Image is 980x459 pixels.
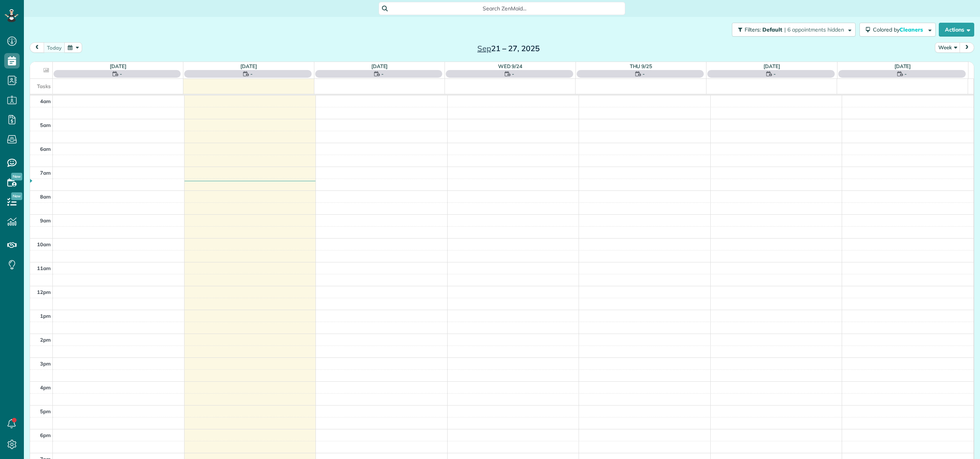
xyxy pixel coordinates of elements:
[40,408,51,414] span: 5pm
[40,122,51,128] span: 5am
[498,63,523,69] a: Wed 9/24
[110,63,126,69] a: [DATE]
[40,194,51,200] span: 8am
[37,265,51,271] span: 11am
[40,384,51,391] span: 4pm
[939,23,974,37] button: Actions
[630,63,653,69] a: Thu 9/25
[460,44,557,53] h2: 21 – 27, 2025
[240,63,257,69] a: [DATE]
[732,23,856,37] button: Filters: Default | 6 appointments hidden
[371,63,388,69] a: [DATE]
[250,70,253,78] span: -
[11,192,22,200] span: New
[643,70,645,78] span: -
[120,70,122,78] span: -
[764,63,780,69] a: [DATE]
[40,313,51,319] span: 1pm
[40,146,51,152] span: 6am
[745,26,761,33] span: Filters:
[37,289,51,295] span: 12pm
[40,217,51,224] span: 9am
[381,70,384,78] span: -
[40,337,51,343] span: 2pm
[762,26,783,33] span: Default
[859,23,936,37] button: Colored byCleaners
[11,173,22,180] span: New
[40,170,51,176] span: 7am
[904,70,907,78] span: -
[960,42,974,53] button: next
[728,23,856,37] a: Filters: Default | 6 appointments hidden
[40,432,51,438] span: 6pm
[512,70,514,78] span: -
[37,83,51,89] span: Tasks
[784,26,844,33] span: | 6 appointments hidden
[30,42,44,53] button: prev
[44,42,65,53] button: today
[40,98,51,104] span: 4am
[477,43,491,53] span: Sep
[935,42,960,53] button: Week
[899,26,924,33] span: Cleaners
[894,63,911,69] a: [DATE]
[40,361,51,367] span: 3pm
[774,70,776,78] span: -
[873,26,926,33] span: Colored by
[37,241,51,247] span: 10am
